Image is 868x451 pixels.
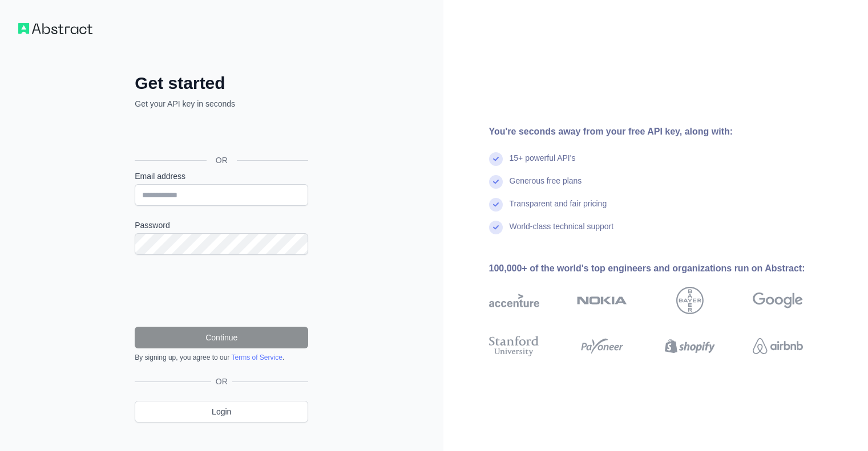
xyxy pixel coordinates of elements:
span: OR [211,376,232,387]
img: check mark [489,152,503,166]
div: World-class technical support [510,221,614,243]
img: airbnb [753,334,803,359]
span: OR [207,155,237,166]
img: accenture [489,287,539,314]
div: Generous free plans [510,175,582,198]
div: 15+ powerful API's [510,152,576,175]
div: 100,000+ of the world's top engineers and organizations run on Abstract: [489,262,839,275]
p: Get your API key in seconds [135,98,308,109]
button: Continue [135,327,308,348]
img: stanford university [489,334,539,359]
img: check mark [489,198,503,212]
label: Password [135,220,308,231]
a: Terms of Service [231,354,282,361]
label: Email address [135,170,308,182]
h2: Get started [135,73,308,94]
img: check mark [489,221,503,234]
img: nokia [577,287,627,314]
iframe: reCAPTCHA [135,269,308,313]
div: Transparent and fair pricing [510,198,607,221]
img: payoneer [577,334,627,359]
iframe: Sign in with Google Button [129,122,312,147]
img: Workflow [18,23,92,34]
img: google [753,287,803,314]
div: By signing up, you agree to our . [135,353,308,362]
a: Login [135,401,308,422]
div: You're seconds away from your free API key, along with: [489,125,839,139]
img: check mark [489,175,503,189]
img: bayer [676,287,704,314]
img: shopify [665,334,715,359]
